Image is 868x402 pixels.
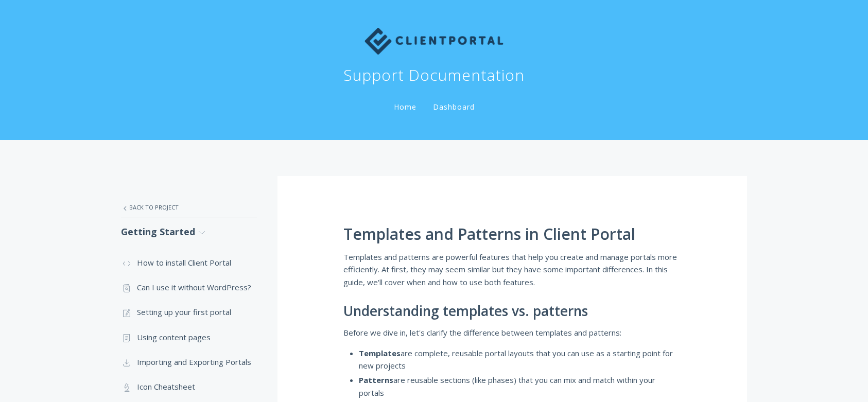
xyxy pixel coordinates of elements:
[121,250,257,275] a: How to install Client Portal
[121,218,257,246] a: Getting Started
[121,374,257,399] a: Icon Cheatsheet
[121,325,257,349] a: Using content pages
[431,102,477,112] a: Dashboard
[359,374,681,399] li: are reusable sections (like phases) that you can mix and match within your portals
[121,349,257,374] a: Importing and Exporting Portals
[343,225,681,243] h1: Templates and Patterns in Client Portal
[121,197,257,218] a: Back to Project
[359,347,681,372] li: are complete, reusable portal layouts that you can use as a starting point for new projects
[343,65,525,85] h1: Support Documentation
[343,251,681,288] p: Templates and patterns are powerful features that help you create and manage portals more efficie...
[343,326,681,339] p: Before we dive in, let's clarify the difference between templates and patterns:
[392,102,419,112] a: Home
[359,375,393,385] strong: Patterns
[343,304,681,319] h2: Understanding templates vs. patterns
[121,275,257,300] a: Can I use it without WordPress?
[121,300,257,324] a: Setting up your first portal
[359,348,401,358] strong: Templates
